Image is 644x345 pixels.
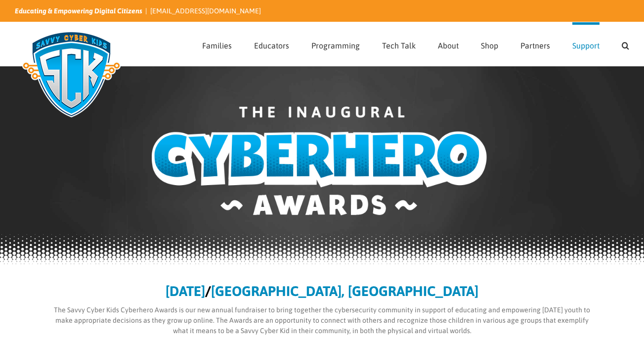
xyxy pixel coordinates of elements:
img: Savvy Cyber Kids Logo [15,25,128,124]
span: Educators [254,42,289,49]
a: Shop [481,22,498,66]
a: About [438,22,459,66]
b: / [205,283,211,299]
i: Educating & Empowering Digital Citizens [15,7,142,15]
nav: Main Menu [202,22,629,66]
a: [EMAIL_ADDRESS][DOMAIN_NAME] [150,7,261,15]
span: Shop [481,42,498,49]
a: Search [622,22,629,66]
span: Programming [311,42,360,49]
a: Support [572,22,600,66]
a: Programming [311,22,360,66]
b: [GEOGRAPHIC_DATA], [GEOGRAPHIC_DATA] [211,283,478,299]
a: Tech Talk [382,22,416,66]
a: Educators [254,22,289,66]
p: The Savvy Cyber Kids Cyberhero Awards is our new annual fundraiser to bring together the cybersec... [50,305,594,336]
span: Tech Talk [382,42,416,49]
a: Families [202,22,232,66]
span: Support [572,42,600,49]
a: Partners [520,22,550,66]
span: Families [202,42,232,49]
span: About [438,42,459,49]
span: Partners [520,42,550,49]
b: [DATE] [166,283,205,299]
